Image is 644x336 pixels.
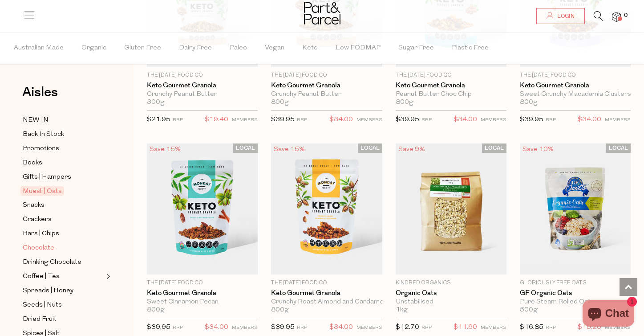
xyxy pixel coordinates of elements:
[147,298,258,306] div: Sweet Cinnamon Pecan
[23,243,54,254] span: Chocolate
[23,229,59,239] span: Bars | Chips
[23,314,104,325] a: Dried Fruit
[271,98,289,107] span: 800g
[23,285,104,296] a: Spreads | Honey
[520,279,631,287] p: Gloriously Free Oats
[271,324,295,331] span: $39.95
[396,289,506,297] a: Organic Oats
[20,186,64,196] span: Muesli | Oats
[230,33,247,64] span: Paleo
[205,322,228,333] span: $34.00
[23,299,104,311] a: Seeds | Nuts
[396,143,506,275] img: Organic Oats
[23,257,104,268] a: Drinking Chocolate
[398,33,434,64] span: Sugar Free
[520,298,631,306] div: Pure Steam Rolled Oats
[482,143,506,153] span: LOCAL
[396,71,506,79] p: The [DATE] Food Co
[520,324,543,331] span: $16.85
[421,325,432,330] small: RRP
[232,325,258,330] small: MEMBERS
[396,116,419,123] span: $39.95
[396,90,506,98] div: Peanut Butter Choc Chip
[205,114,228,126] span: $19.40
[104,271,110,282] button: Expand/Collapse Coffee | Tea
[520,82,631,90] a: Keto Gourmet Granola
[421,118,432,123] small: RRP
[271,289,382,297] a: Keto Gourmet Granola
[23,172,104,183] a: Gifts | Hampers
[233,143,258,153] span: LOCAL
[147,143,258,275] img: Keto Gourmet Granola
[302,33,318,64] span: Keto
[23,115,49,126] span: NEW IN
[147,98,165,107] span: 300g
[605,118,631,123] small: MEMBERS
[396,306,408,314] span: 1kg
[22,82,58,102] span: Aisles
[454,114,477,126] span: $34.00
[14,33,64,64] span: Australian Made
[396,324,419,331] span: $12.70
[520,90,631,98] div: Sweet Crunchy Macadamia Clusters
[22,86,58,108] a: Aisles
[271,90,382,98] div: Crunchy Peanut Butter
[396,279,506,287] p: Kindred Organics
[23,214,104,225] a: Crackers
[396,82,506,90] a: Keto Gourmet Granola
[271,71,382,79] p: The [DATE] Food Co
[329,322,353,333] span: $34.00
[23,271,104,282] a: Coffee | Tea
[454,322,477,333] span: $11.60
[179,33,212,64] span: Dairy Free
[520,71,631,79] p: The [DATE] Food Co
[23,271,60,282] span: Coffee | Tea
[520,289,631,297] a: GF Organic Oats
[358,143,382,153] span: LOCAL
[329,114,353,126] span: $34.00
[297,325,307,330] small: RRP
[396,143,428,156] div: Save 9%
[271,298,382,306] div: Crunchy Roast Almond and Cardamom
[536,8,585,24] a: Login
[147,306,165,314] span: 800g
[147,116,170,123] span: $21.95
[356,325,382,330] small: MEMBERS
[232,118,258,123] small: MEMBERS
[606,143,631,153] span: LOCAL
[271,306,289,314] span: 800g
[304,2,340,25] img: Part&Parcel
[23,214,52,225] span: Crackers
[580,300,637,329] inbox-online-store-chat: Shopify online store chat
[23,314,57,325] span: Dried Fruit
[23,200,104,211] a: Snacks
[147,279,258,287] p: The [DATE] Food Co
[23,143,104,154] a: Promotions
[173,325,183,330] small: RRP
[481,118,506,123] small: MEMBERS
[23,228,104,239] a: Bars | Chips
[520,306,538,314] span: 500g
[23,143,59,154] span: Promotions
[271,82,382,90] a: Keto Gourmet Granola
[23,115,104,126] a: NEW IN
[23,129,64,140] span: Back In Stock
[336,33,381,64] span: Low FODMAP
[622,12,630,20] span: 0
[546,118,556,123] small: RRP
[271,279,382,287] p: The [DATE] Food Co
[578,114,601,126] span: $34.00
[520,143,631,275] img: GF Organic Oats
[124,33,161,64] span: Gluten Free
[265,33,284,64] span: Vegan
[23,200,45,211] span: Snacks
[147,90,258,98] div: Crunchy Peanut Butter
[546,325,556,330] small: RRP
[147,143,183,156] div: Save 15%
[481,325,506,330] small: MEMBERS
[173,118,183,123] small: RRP
[147,82,258,90] a: Keto Gourmet Granola
[271,143,308,156] div: Save 15%
[81,33,106,64] span: Organic
[520,116,543,123] span: $39.95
